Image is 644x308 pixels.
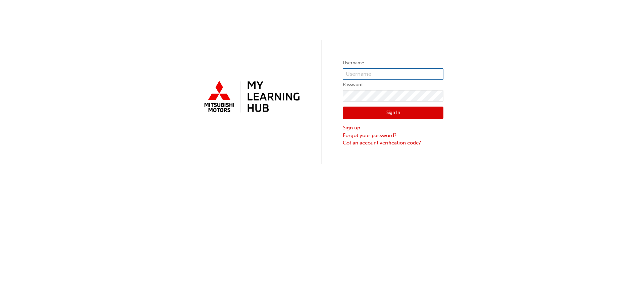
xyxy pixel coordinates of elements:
button: Sign In [343,107,443,119]
a: Sign up [343,124,443,132]
img: mmal [201,78,301,116]
label: Password [343,81,443,89]
label: Username [343,59,443,67]
a: Got an account verification code? [343,139,443,147]
input: Username [343,68,443,80]
a: Forgot your password? [343,132,443,139]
